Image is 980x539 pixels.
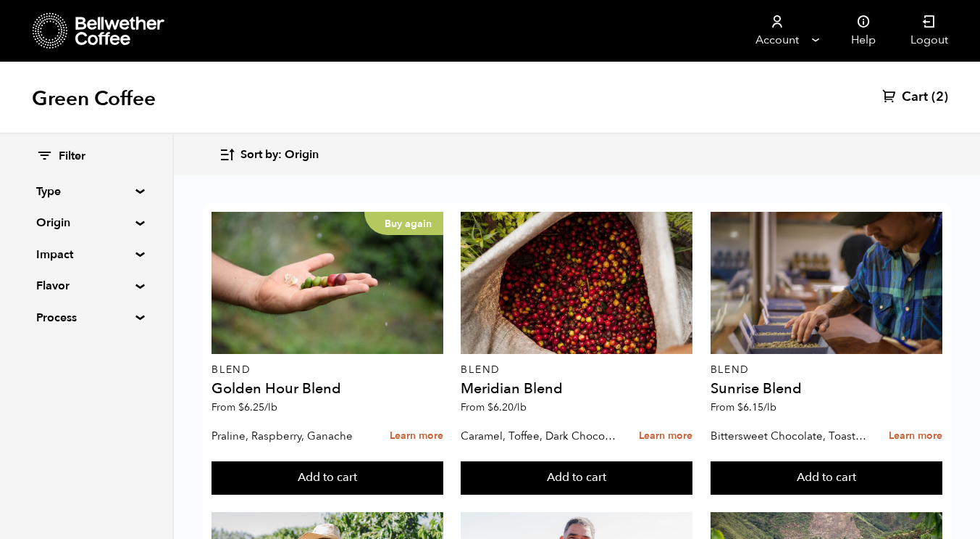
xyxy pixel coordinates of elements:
[240,147,319,163] span: Sort by: Origin
[212,365,443,375] p: Blend
[902,89,928,106] span: Cart
[461,461,692,495] button: Add to cart
[737,400,776,414] bdi: 6.15
[36,309,136,326] summary: Process
[36,277,136,295] summary: Flavor
[487,400,527,414] bdi: 6.20
[59,149,85,165] span: Filter
[711,425,868,447] p: Bittersweet Chocolate, Toasted Marshmallow, Candied Orange, Praline
[639,421,692,452] a: Learn more
[461,382,692,396] h4: Meridian Blend
[212,382,443,396] h4: Golden Hour Blend
[264,400,277,414] span: /lb
[36,214,136,231] summary: Origin
[212,461,443,495] button: Add to cart
[212,425,369,447] p: Praline, Raspberry, Ganache
[889,421,942,452] a: Learn more
[737,400,743,414] span: $
[931,89,948,106] span: (2)
[882,89,948,106] a: Cart (2)
[36,246,136,263] summary: Impact
[212,400,277,414] span: From
[238,400,277,414] bdi: 6.25
[364,212,443,235] p: Buy again
[711,461,942,495] button: Add to cart
[711,365,942,375] p: Blend
[238,400,244,414] span: $
[32,86,156,112] h1: Green Coffee
[461,365,692,375] p: Blend
[219,138,319,172] button: Sort by: Origin
[461,400,527,414] span: From
[461,425,619,447] p: Caramel, Toffee, Dark Chocolate
[36,183,136,200] summary: Type
[711,382,942,396] h4: Sunrise Blend
[763,400,776,414] span: /lb
[487,400,493,414] span: $
[390,421,443,452] a: Learn more
[711,400,776,414] span: From
[514,400,527,414] span: /lb
[212,212,443,354] a: Buy again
